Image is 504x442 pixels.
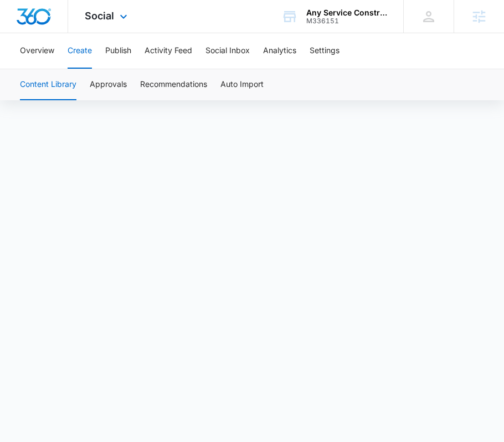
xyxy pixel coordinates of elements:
[85,10,114,22] span: Social
[18,29,27,38] img: website_grey.svg
[263,33,296,69] button: Analytics
[105,33,131,69] button: Publish
[140,69,207,100] button: Recommendations
[122,65,187,73] div: Keywords by Traffic
[30,64,39,73] img: tab_domain_overview_orange.svg
[90,69,127,100] button: Approvals
[205,33,250,69] button: Social Inbox
[29,29,122,38] div: Domain: [DOMAIN_NAME]
[20,33,54,69] button: Overview
[18,18,27,27] img: logo_orange.svg
[42,65,99,73] div: Domain Overview
[110,64,119,73] img: tab_keywords_by_traffic_grey.svg
[310,33,340,69] button: Settings
[68,33,92,69] button: Create
[306,8,387,17] div: account name
[20,69,76,100] button: Content Library
[306,17,387,25] div: account id
[145,33,192,69] button: Activity Feed
[220,69,264,100] button: Auto Import
[31,18,54,27] div: v 4.0.25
